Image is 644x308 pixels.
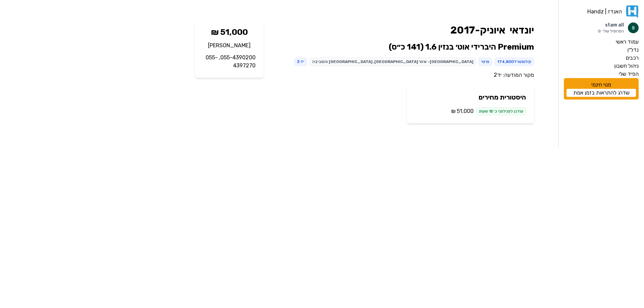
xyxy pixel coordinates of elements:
[627,46,639,54] label: נדל״ן
[614,62,639,70] label: ניהול חשבון
[564,62,639,70] a: ניהול חשבון
[564,5,639,18] a: האנדז | Handz
[597,22,624,28] p: stam all
[619,70,639,78] label: הפיד שלי
[564,46,639,54] a: נדל״ן
[564,70,639,78] a: הפיד שלי
[294,58,307,66] div: יד: 3
[274,24,534,36] h1: יונדאי איוניק - 2017
[564,38,639,46] a: עמוד ראשי
[203,27,256,38] h2: ‏51,000 ‏₪
[494,72,501,78] a: יד2
[203,42,256,50] p: [PERSON_NAME]
[564,22,639,34] a: תמונת פרופילstam allהפרופיל שלי
[564,78,639,100] div: מנוי חינמי
[479,58,492,66] div: פרטי
[567,89,636,97] a: שדרג להתראות בזמן אמת
[626,54,639,62] label: רכבים
[476,107,526,115] div: עודכן לפני לפני כ־15 שעות
[415,93,526,102] h2: היסטורית מחירים
[564,54,639,62] a: רכבים
[616,38,639,46] label: עמוד ראשי
[495,58,534,66] div: קילומטרז׳ 174,800
[310,58,476,66] div: [GEOGRAPHIC_DATA]- אזור [GEOGRAPHIC_DATA], [GEOGRAPHIC_DATA] והסביבה
[274,71,534,79] div: מקור המודעה:
[203,54,256,70] p: 055-4390200, 055-4397270
[451,107,474,115] span: ‏51,000 ‏₪
[274,42,534,52] h2: Premium היברידי אוט׳ בנזין 1.6 (141 כ״ס)
[628,22,639,33] img: תמונת פרופיל
[597,28,624,34] p: הפרופיל שלי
